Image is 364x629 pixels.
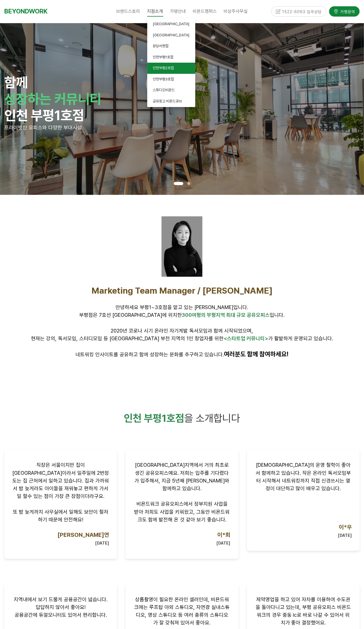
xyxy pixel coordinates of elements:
a: 공유창고 비욘드큐브 [147,96,195,107]
span: <스타트업 커뮤니티> [224,335,268,341]
span: 공유창고 비욘드큐브 [153,99,182,103]
span: 비상주사무실 [224,9,248,14]
strong: [DATE] [95,541,109,546]
strong: 성장하는 커뮤니티 [4,91,101,107]
span: 현재는 강의, 독서모임, 스터디모임 등 [GEOGRAPHIC_DATA] 부천 지역의 1인 창업자를 위한 가 활발하게 운영되고 있습니다. [31,335,333,341]
span: 300여평의 부평지역 최대 규모 공유오피스 [182,312,270,318]
a: [GEOGRAPHIC_DATA] [147,30,195,41]
span: 직장은 서울이지만 집이 [GEOGRAPHIC_DATA]이라서 일주일에 2번정도는 집 근처에서 일하고 있습니다. 집과 가까워서 밤 늦게라도 아이들을 재워놓고 편하게 가서 일 할... [12,462,109,499]
span: 네트워킹 인사이트를 공유하고 함께 성장하는 문화를 추구하고 있습니다. [75,351,224,357]
a: 인천부평3호점 [147,74,195,85]
span: 인천 부평1호점 [124,412,184,424]
strong: [DATE] [217,541,230,546]
span: 공용공간에 듀얼모니터도 있어서 편리합니다. [15,612,107,618]
a: 인천부평1호점 [147,52,195,63]
a: 지점소개 [144,4,167,19]
span: [GEOGRAPHIC_DATA]지역에서 거의 최초로 생긴 공유오피스예요. 저희는 입주를 기다렸다가 입주해서, 지금 5년째 [PERSON_NAME]와 함께하고 있습니다. [134,462,229,492]
a: 가맹문의 [329,6,360,16]
span: 지점소개 [147,6,163,17]
span: Marketing Team Manager / [PERSON_NAME] [92,285,272,296]
a: 인천부평2호점 [147,63,195,74]
a: 분당서현점 [147,41,195,52]
strong: 여러분도 함께 참여하세요! [224,350,289,358]
span: [GEOGRAPHIC_DATA] [153,33,190,37]
a: BEYONDWORK [4,6,47,17]
span: 인천부평1호점 [153,55,174,59]
a: 비상주사무실 [220,4,251,19]
a: [GEOGRAPHIC_DATA] [147,19,195,30]
span: 상품촬영이 필요한 온라인 셀러인데, 비욘드워크에는 루프탑 야외 스튜디오, 자연광 실내스튜디오, 영상 스튜디오 등 여러 종류의 스튜디오가 잘 갖춰져 있어서 좋아요. [134,597,230,626]
span: [PERSON_NAME]연 [57,532,109,539]
span: 브랜드스토리 [116,9,140,14]
a: 스튜디오비욘드 [147,85,195,96]
span: 지역내에서 보기 드물게 공용공간이 넓습니다. 답답하지 않아서 좋아요! [14,597,108,610]
span: 을 소개합니다 [184,412,240,424]
span: 인천부평3호점 [153,77,174,81]
span: 프라이빗한 오피스와 다양한 부대시설 [4,124,82,130]
span: 부평점은 7호선 [GEOGRAPHIC_DATA]에 위치한 입니다. [79,312,285,318]
strong: 인천 부평1호점 [4,107,84,124]
span: [DEMOGRAPHIC_DATA]의 운영 철학이 좋아서 함께하고 있습니다. 작은 온라인 독서모임부터 시작해서 네트워킹까지 직접 신경쓰시는 열정이 대단하고 많이 배우고 있습니다. [256,462,351,492]
span: 비욘드워크 공유오피스에서 정부지원 사업을 받아 저희도 사업을 키워왔고, 그동안 비욘드워크도 함께 발전해 온 것 같아 보기 좋습니다. [134,501,230,523]
span: 안녕하세요 부평1~3호점을 맡고 있는 [PERSON_NAME]입니다. [116,304,248,310]
span: 가맹문의 [339,8,355,14]
span: 가맹안내 [170,9,186,14]
span: [GEOGRAPHIC_DATA] [153,22,190,26]
span: 분당서현점 [153,44,169,48]
a: 가맹안내 [167,4,190,19]
span: 비욘드캠퍼스 [193,9,217,14]
strong: [DATE] [338,533,352,538]
a: 브랜드스토리 [113,4,144,19]
strong: 함께 [4,74,28,91]
span: 2020년 코로나 시기 온라인 자기계발 독서모임과 함께 시작되었으며, [111,328,253,334]
span: 또 밤 늦게까지 사무실에서 일해도 보안이 철저하기 때문에 안전해요! [13,509,108,523]
a: 비욘드캠퍼스 [190,4,220,19]
span: 스튜디오비욘드 [153,88,175,92]
span: 인천부평2호점 [153,66,174,70]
